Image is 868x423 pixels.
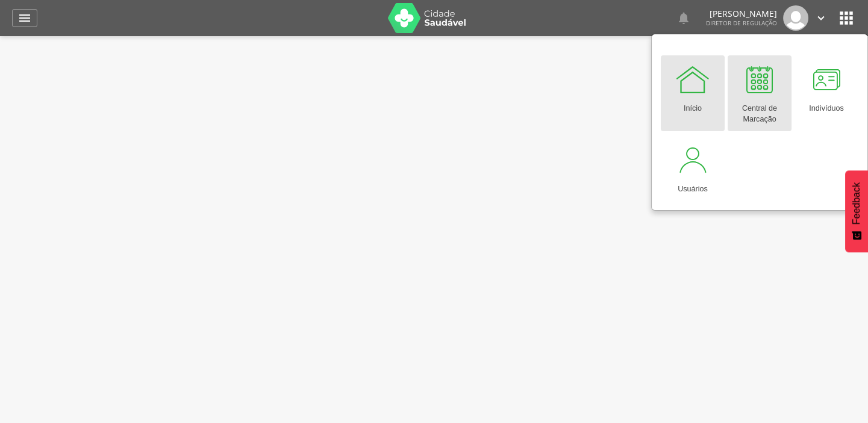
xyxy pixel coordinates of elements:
[814,11,828,25] i: 
[845,170,868,252] button: Feedback - Mostrar pesquisa
[676,5,691,31] a: 
[17,11,32,25] i: 
[661,136,725,201] a: Usuários
[795,55,858,131] a: Indivíduos
[12,9,37,27] a: 
[706,19,777,27] span: Diretor de regulação
[728,55,792,131] a: Central de Marcação
[851,182,862,224] span: Feedback
[814,5,828,31] a: 
[676,11,691,25] i: 
[706,10,777,18] p: [PERSON_NAME]
[837,8,856,28] i: 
